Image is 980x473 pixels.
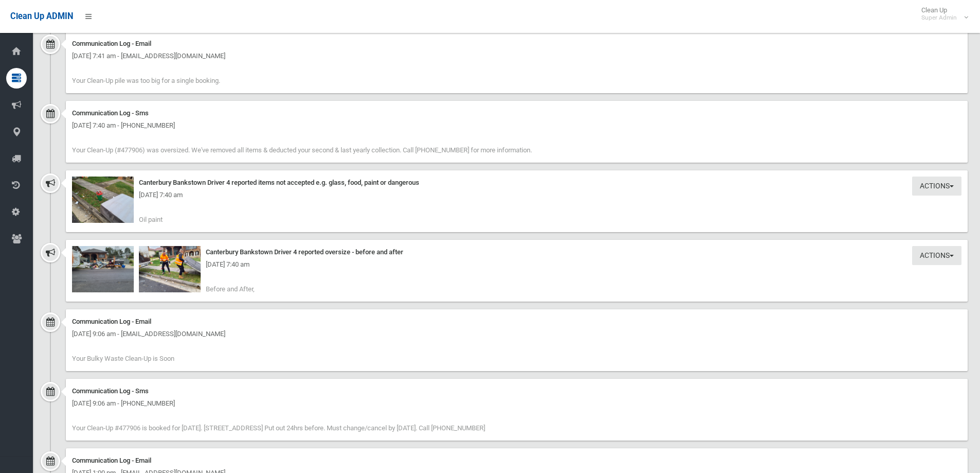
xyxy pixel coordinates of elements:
[72,146,532,154] span: Your Clean-Up (#477906) was oversized. We've removed all items & deducted your second & last year...
[912,177,961,196] button: Actions
[72,385,961,397] div: Communication Log - Sms
[912,246,961,265] button: Actions
[72,397,961,410] div: [DATE] 9:06 am - [PHONE_NUMBER]
[72,177,134,223] img: 2025-08-2507.40.185525913399370470782.jpg
[72,38,961,50] div: Communication Log - Email
[206,285,255,293] span: Before and After,
[139,246,201,292] img: 2025-08-2507.39.581700569286724446518.jpg
[72,177,961,189] div: Canterbury Bankstown Driver 4 reported items not accepted e.g. glass, food, paint or dangerous
[72,258,961,271] div: [DATE] 7:40 am
[72,107,961,119] div: Communication Log - Sms
[916,6,967,22] span: Clean Up
[72,246,134,292] img: 2025-08-2507.32.553427633016947183601.jpg
[72,454,961,467] div: Communication Log - Email
[72,77,220,84] span: Your Clean-Up pile was too big for a single booking.
[10,11,73,21] span: Clean Up ADMIN
[72,189,961,201] div: [DATE] 7:40 am
[72,119,961,132] div: [DATE] 7:40 am - [PHONE_NUMBER]
[72,316,961,328] div: Communication Log - Email
[72,355,174,362] span: Your Bulky Waste Clean-Up is Soon
[921,14,957,22] small: Super Admin
[72,424,485,432] span: Your Clean-Up #477906 is booked for [DATE]. [STREET_ADDRESS] Put out 24hrs before. Must change/ca...
[72,50,961,62] div: [DATE] 7:41 am - [EMAIL_ADDRESS][DOMAIN_NAME]
[72,246,961,258] div: Canterbury Bankstown Driver 4 reported oversize - before and after
[139,216,163,223] span: Oil paint
[72,328,961,340] div: [DATE] 9:06 am - [EMAIL_ADDRESS][DOMAIN_NAME]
